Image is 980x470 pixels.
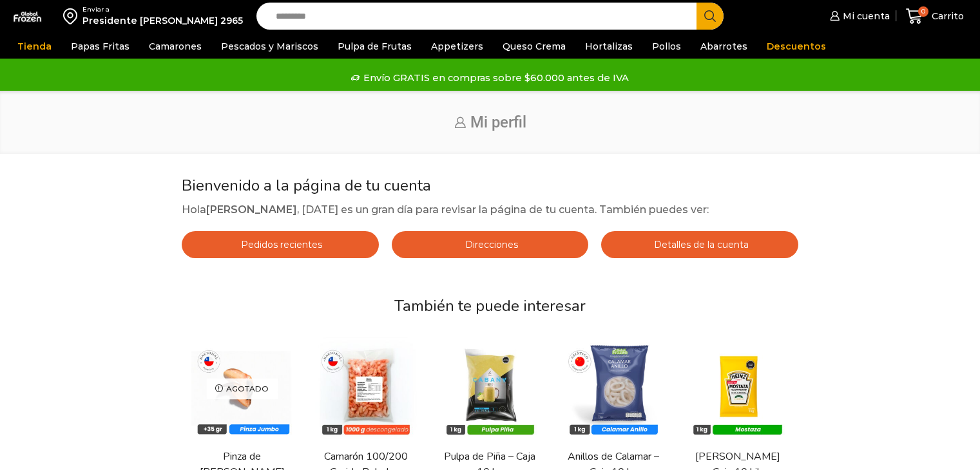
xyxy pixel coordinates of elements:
[601,231,798,258] a: Detalles de la cuenta
[918,6,928,17] span: 0
[182,231,379,258] a: Pedidos recientes
[206,203,297,216] strong: [PERSON_NAME]
[11,34,58,59] a: Tienda
[63,5,82,27] img: address-field-icon.svg
[142,34,208,59] a: Camarones
[470,113,526,131] span: Mi perfil
[840,10,890,23] span: Mi cuenta
[462,239,518,250] span: Direcciones
[394,296,586,316] span: También te puede interesar
[694,34,754,59] a: Abarrotes
[903,1,967,32] a: 0 Carrito
[82,14,243,27] div: Presidente [PERSON_NAME] 2965
[215,34,325,59] a: Pescados y Mariscos
[331,34,418,59] a: Pulpa de Frutas
[697,3,724,30] button: Search button
[82,5,243,14] div: Enviar a
[928,10,964,23] span: Carrito
[206,378,278,399] p: Agotado
[827,3,890,29] a: Mi cuenta
[182,202,798,218] p: Hola , [DATE] es un gran día para revisar la página de tu cuenta. También puedes ver:
[64,34,136,59] a: Papas Fritas
[182,175,431,196] span: Bienvenido a la página de tu cuenta
[760,34,832,59] a: Descuentos
[392,231,589,258] a: Direcciones
[425,34,490,59] a: Appetizers
[646,34,687,59] a: Pollos
[496,34,572,59] a: Queso Crema
[238,239,322,250] span: Pedidos recientes
[579,34,639,59] a: Hortalizas
[651,239,749,250] span: Detalles de la cuenta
